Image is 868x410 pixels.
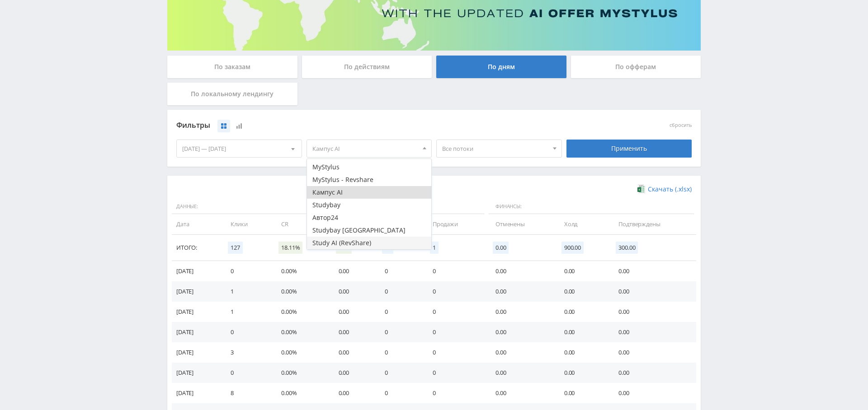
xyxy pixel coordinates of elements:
[307,211,432,224] button: Автор24
[424,322,486,342] td: 0
[424,363,486,383] td: 0
[172,281,222,302] td: [DATE]
[172,261,222,281] td: [DATE]
[330,363,376,383] td: 0.00
[609,261,696,281] td: 0.00
[616,242,638,254] span: 300.00
[486,302,555,322] td: 0.00
[670,122,692,128] button: сбросить
[272,214,329,234] td: CR
[486,383,555,403] td: 0.00
[167,83,297,105] div: По локальному лендингу
[566,140,692,158] div: Применить
[222,261,272,281] td: 0
[486,342,555,363] td: 0.00
[424,214,486,234] td: Продажи
[555,281,609,302] td: 0.00
[376,342,424,363] td: 0
[609,302,696,322] td: 0.00
[555,261,609,281] td: 0.00
[555,322,609,342] td: 0.00
[648,186,692,193] span: Скачать (.xlsx)
[376,261,424,281] td: 0
[555,214,609,234] td: Холд
[424,342,486,363] td: 0
[307,161,432,173] button: MyStylus
[489,199,694,214] span: Финансы:
[278,242,302,254] span: 18.11%
[222,322,272,342] td: 0
[376,281,424,302] td: 0
[486,281,555,302] td: 0.00
[555,363,609,383] td: 0.00
[486,261,555,281] td: 0.00
[172,363,222,383] td: [DATE]
[555,383,609,403] td: 0.00
[172,235,222,261] td: Итого:
[330,322,376,342] td: 0.00
[272,363,329,383] td: 0.00%
[172,322,222,342] td: [DATE]
[376,322,424,342] td: 0
[609,383,696,403] td: 0.00
[486,363,555,383] td: 0.00
[307,186,432,199] button: Кампус AI
[609,342,696,363] td: 0.00
[430,242,439,254] span: 1
[172,302,222,322] td: [DATE]
[637,185,692,194] a: Скачать (.xlsx)
[272,322,329,342] td: 0.00%
[176,119,562,132] div: Фильтры
[637,184,645,193] img: xlsx
[172,342,222,363] td: [DATE]
[272,302,329,322] td: 0.00%
[228,242,243,254] span: 127
[222,342,272,363] td: 3
[177,140,302,157] div: [DATE] — [DATE]
[376,302,424,322] td: 0
[172,214,222,234] td: Дата
[222,363,272,383] td: 0
[312,140,418,157] span: Кампус AI
[167,56,297,78] div: По заказам
[272,261,329,281] td: 0.00%
[330,261,376,281] td: 0.00
[330,302,376,322] td: 0.00
[272,281,329,302] td: 0.00%
[555,302,609,322] td: 0.00
[222,383,272,403] td: 8
[376,363,424,383] td: 0
[307,237,432,249] button: Study AI (RevShare)
[424,281,486,302] td: 0
[222,214,272,234] td: Клики
[609,363,696,383] td: 0.00
[330,342,376,363] td: 0.00
[272,342,329,363] td: 0.00%
[172,199,373,214] span: Данные:
[561,242,584,254] span: 900.00
[330,281,376,302] td: 0.00
[493,242,509,254] span: 0.00
[307,224,432,237] button: Studybay [GEOGRAPHIC_DATA]
[330,383,376,403] td: 0.00
[609,281,696,302] td: 0.00
[424,383,486,403] td: 0
[376,383,424,403] td: 0
[571,56,701,78] div: По офферам
[172,383,222,403] td: [DATE]
[609,322,696,342] td: 0.00
[222,302,272,322] td: 1
[424,302,486,322] td: 0
[442,140,548,157] span: Все потоки
[609,214,696,234] td: Подтверждены
[486,214,555,234] td: Отменены
[486,322,555,342] td: 0.00
[436,56,566,78] div: По дням
[222,281,272,302] td: 1
[302,56,432,78] div: По действиям
[307,173,432,186] button: MyStylus - Revshare
[272,383,329,403] td: 0.00%
[307,199,432,211] button: Studybay
[424,261,486,281] td: 0
[555,342,609,363] td: 0.00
